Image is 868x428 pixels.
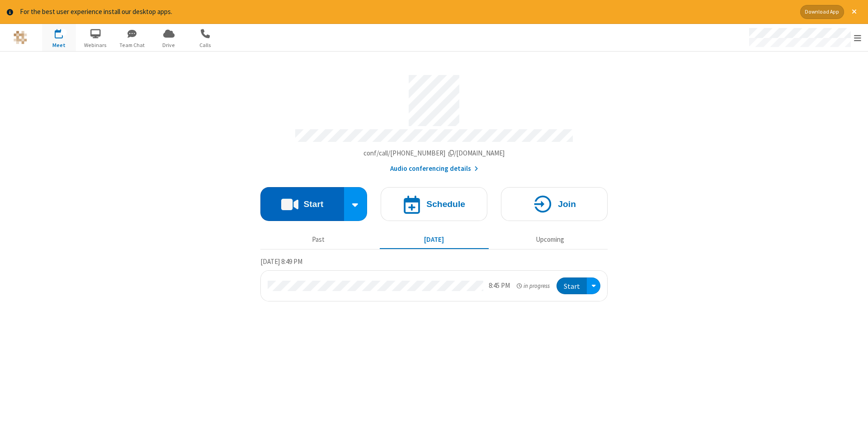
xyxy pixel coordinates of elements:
[344,187,368,221] div: Start conference options
[264,231,373,249] button: Past
[741,24,868,51] div: Open menu
[363,148,505,159] button: Copy my meeting room linkCopy my meeting room link
[303,200,323,208] h4: Start
[495,231,604,249] button: Upcoming
[260,187,344,221] button: Start
[189,41,222,49] span: Calls
[501,187,608,221] button: Join
[61,29,67,36] div: 1
[587,277,600,294] div: Open menu
[426,200,465,208] h4: Schedule
[558,200,576,208] h4: Join
[557,277,587,294] button: Start
[115,41,149,49] span: Team Chat
[517,282,550,290] em: in progress
[847,5,861,19] button: Close alert
[800,5,844,19] button: Download App
[363,149,505,157] span: Copy my meeting room link
[79,41,113,49] span: Webinars
[380,231,489,249] button: [DATE]
[390,164,478,174] button: Audio conferencing details
[260,257,302,266] span: [DATE] 8:49 PM
[20,7,793,17] div: For the best user experience install our desktop apps.
[14,31,27,44] img: QA Selenium DO NOT DELETE OR CHANGE
[260,256,608,301] section: Today's Meetings
[260,68,608,174] section: Account details
[3,24,37,51] button: Logo
[381,187,487,221] button: Schedule
[489,281,510,291] div: 8:45 PM
[42,41,76,49] span: Meet
[152,41,186,49] span: Drive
